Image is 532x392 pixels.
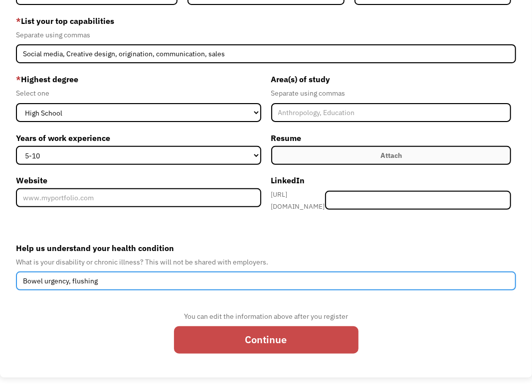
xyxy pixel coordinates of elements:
label: Highest degree [16,71,261,87]
label: Attach [271,146,512,165]
div: You can edit the information above after you register [174,310,358,322]
div: Separate using commas [271,87,512,99]
label: Help us understand your health condition [16,240,516,256]
div: Attach [380,149,402,161]
label: LinkedIn [271,172,512,188]
div: [URL][DOMAIN_NAME] [271,188,325,212]
label: Area(s) of study [271,71,512,87]
div: What is your disability or chronic illness? This will not be shared with employers. [16,256,516,268]
div: Separate using commas [16,29,516,41]
input: Continue [174,326,358,354]
input: www.myportfolio.com [16,188,261,207]
input: Deafness, Depression, Diabetes [16,271,516,290]
div: Select one [16,87,261,99]
label: Resume [271,130,512,146]
label: Website [16,172,261,188]
label: Years of work experience [16,130,261,146]
label: List your top capabilities [16,13,516,29]
input: Anthropology, Education [271,103,512,122]
input: Videography, photography, accounting [16,44,516,63]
